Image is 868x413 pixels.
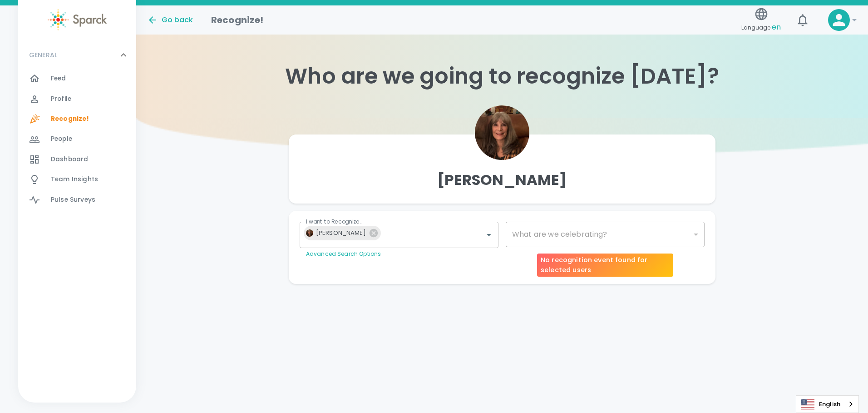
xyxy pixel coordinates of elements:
span: Profile [51,95,71,104]
div: Picture of Louann VanVoorhis[PERSON_NAME] [304,226,381,240]
div: Language [796,395,859,413]
img: Picture of Louann VanVoorhis [475,105,529,160]
span: Team Insights [51,175,98,184]
a: Advanced Search Options [306,250,381,258]
a: Profile [18,89,136,109]
aside: Language selected: English [796,395,859,413]
a: People [18,129,136,149]
span: Pulse Surveys [51,195,95,204]
span: People [51,134,72,144]
span: Dashboard [51,155,88,164]
p: GENERAL [29,50,57,60]
span: Recognize! [51,114,89,124]
h4: [PERSON_NAME] [437,171,567,189]
div: GENERAL [18,69,136,214]
div: No recognition event found for selected users [537,254,673,277]
h1: Who are we going to recognize [DATE]? [136,64,868,89]
a: Recognize! [18,109,136,129]
a: English [796,396,858,413]
button: Language:en [738,4,784,36]
span: Feed [51,74,66,83]
a: Dashboard [18,149,136,169]
img: Picture of Louann VanVoorhis [306,229,313,237]
div: GENERAL [18,41,136,69]
a: Team Insights [18,169,136,189]
button: Open [483,229,495,241]
label: I want to Recognize... [306,218,363,225]
img: Sparck logo [48,9,107,30]
a: Feed [18,69,136,89]
span: Language: [741,21,781,34]
h1: Recognize! [211,13,264,27]
span: en [772,22,781,32]
button: Go back [147,15,193,25]
a: Pulse Surveys [18,190,136,210]
span: [PERSON_NAME] [311,228,371,238]
a: Sparck logo [18,9,136,30]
